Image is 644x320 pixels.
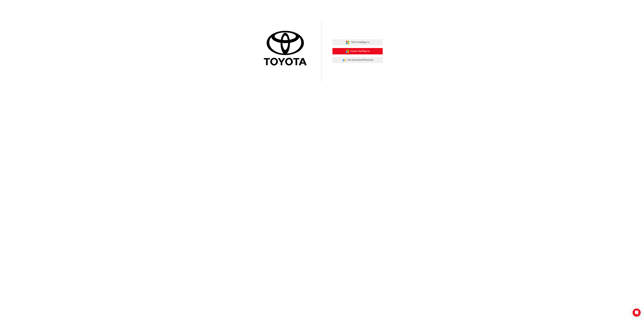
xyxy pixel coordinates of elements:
button: Dealer StaffSign In [332,48,383,54]
img: Trak [261,30,312,67]
span: Use Username/Password [347,58,373,62]
button: Use Username/Password [332,57,383,63]
button: TMCA StaffSign In [332,39,383,46]
div: Open Intercom Messenger [633,309,641,317]
span: TMCA Staff Sign In [351,40,369,44]
span: Dealer Staff Sign In [351,49,370,53]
